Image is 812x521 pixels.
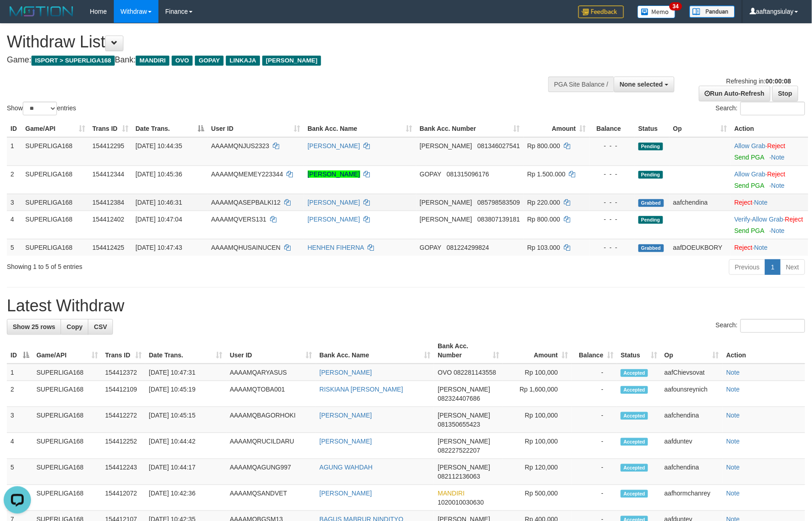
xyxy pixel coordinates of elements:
[735,199,753,206] a: Reject
[92,199,124,206] span: 154412384
[304,120,416,137] th: Bank Acc. Name: activate to sort column ascending
[136,170,182,178] span: [DATE] 10:45:36
[590,120,635,137] th: Balance
[438,395,480,402] span: Copy 082324407686 to clipboard
[13,323,55,330] span: Show 25 rows
[524,120,590,137] th: Amount: activate to sort column ascending
[735,154,764,161] a: Send PGA
[7,56,532,65] h4: Game: Bank:
[638,199,664,207] span: Grabbed
[438,499,484,506] span: Copy 1020010030630 to clipboard
[211,244,281,251] span: AAAAMQHUSAINUCEN
[308,199,360,206] a: [PERSON_NAME]
[102,485,145,511] td: 154412072
[593,215,631,224] div: - - -
[7,120,22,137] th: ID
[308,142,360,150] a: [PERSON_NAME]
[527,170,566,178] span: Rp 1.500.000
[638,244,664,252] span: Grabbed
[211,216,266,223] span: AAAAMQVERS131
[226,459,316,485] td: AAAAMQAGUNG997
[7,319,61,335] a: Show 25 rows
[145,459,226,485] td: [DATE] 10:44:17
[699,86,771,101] a: Run Auto-Refresh
[102,364,145,381] td: 154412372
[767,170,786,178] a: Reject
[88,319,113,335] a: CSV
[226,485,316,511] td: AAAAMQSANDVET
[195,56,224,66] span: GOPAY
[771,182,785,189] a: Note
[316,338,434,364] th: Bank Acc. Name: activate to sort column ascending
[766,77,791,85] strong: 00:00:08
[741,319,805,333] input: Search:
[731,120,808,137] th: Action
[172,56,193,66] span: OVO
[503,433,572,459] td: Rp 100,000
[31,56,115,66] span: ISPORT > SUPERLIGA168
[320,412,372,419] a: [PERSON_NAME]
[211,170,283,178] span: AAAAMQMEMEY223344
[33,364,102,381] td: SUPERLIGA168
[669,120,731,137] th: Op: activate to sort column ascending
[572,338,617,364] th: Balance: activate to sort column ascending
[726,412,740,419] a: Note
[689,5,735,18] img: panduan.png
[503,364,572,381] td: Rp 100,000
[136,216,182,223] span: [DATE] 10:47:04
[661,338,723,364] th: Op: activate to sort column ascending
[7,459,33,485] td: 5
[478,142,520,150] span: Copy 081346027541 to clipboard
[102,407,145,433] td: 154412272
[754,199,768,206] a: Note
[66,323,82,330] span: Copy
[89,120,132,137] th: Trans ID: activate to sort column ascending
[614,77,674,92] button: None selected
[669,239,731,256] td: aafDOEUKBORY
[7,364,33,381] td: 1
[527,244,560,251] span: Rp 103.000
[621,438,648,446] span: Accepted
[22,194,89,211] td: SUPERLIGA168
[620,81,663,88] span: None selected
[503,459,572,485] td: Rp 120,000
[661,407,723,433] td: aafchendina
[145,485,226,511] td: [DATE] 10:42:36
[7,407,33,433] td: 3
[22,120,89,137] th: Game/API: activate to sort column ascending
[735,244,753,251] a: Reject
[548,77,614,92] div: PGA Site Balance /
[420,170,441,178] span: GOPAY
[92,244,124,251] span: 154412425
[33,381,102,407] td: SUPERLIGA168
[145,338,226,364] th: Date Trans.: activate to sort column ascending
[621,490,648,498] span: Accepted
[438,438,490,445] span: [PERSON_NAME]
[92,170,124,178] span: 154412344
[752,216,785,223] span: ·
[438,386,490,393] span: [PERSON_NAME]
[145,407,226,433] td: [DATE] 10:45:15
[729,259,766,275] a: Previous
[136,142,182,150] span: [DATE] 10:44:35
[503,407,572,433] td: Rp 100,000
[635,120,669,137] th: Status
[438,473,480,480] span: Copy 082112136063 to clipboard
[726,490,740,497] a: Note
[478,216,520,223] span: Copy 083807139181 to clipboard
[438,464,490,471] span: [PERSON_NAME]
[420,244,441,251] span: GOPAY
[741,102,805,115] input: Search:
[735,170,766,178] a: Allow Grab
[621,369,648,377] span: Accepted
[527,216,560,223] span: Rp 800.000
[22,137,89,166] td: SUPERLIGA168
[92,216,124,223] span: 154412402
[226,433,316,459] td: AAAAMQRUCILDARU
[735,227,764,234] a: Send PGA
[145,381,226,407] td: [DATE] 10:45:19
[593,243,631,252] div: - - -
[308,216,360,223] a: [PERSON_NAME]
[208,120,304,137] th: User ID: activate to sort column ascending
[527,142,560,150] span: Rp 800.000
